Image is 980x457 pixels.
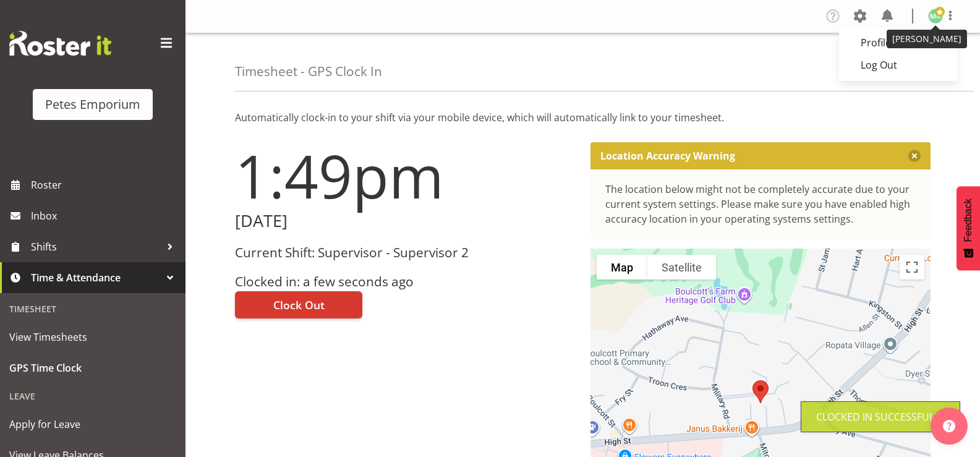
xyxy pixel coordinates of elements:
[9,31,111,56] img: Rosterit website logo
[816,409,945,424] div: Clocked in Successfully
[605,182,916,226] div: The location below might not be completely accurate due to your current system settings. Please m...
[235,64,382,79] h4: Timesheet - GPS Clock In
[839,32,958,54] a: Profile
[943,420,955,432] img: help-xxl-2.png
[235,275,576,289] h3: Clocked in: a few seconds ago
[9,415,176,434] span: Apply for Leave
[9,359,176,377] span: GPS Time Clock
[235,291,362,318] button: Clock Out
[273,297,325,313] span: Clock Out
[235,211,576,231] h2: [DATE]
[3,296,182,322] div: Timesheet
[31,207,179,225] span: Inbox
[928,9,943,23] img: melanie-richardson713.jpg
[31,237,161,256] span: Shifts
[3,409,182,440] a: Apply for Leave
[31,176,179,194] span: Roster
[3,322,182,352] a: View Timesheets
[235,142,576,209] h1: 1:49pm
[900,255,924,280] button: Toggle fullscreen view
[600,150,735,162] p: Location Accuracy Warning
[597,255,647,280] button: Show street map
[3,383,182,409] div: Leave
[45,95,140,114] div: Petes Emporium
[647,255,716,280] button: Show satellite imagery
[3,352,182,383] a: GPS Time Clock
[9,328,176,346] span: View Timesheets
[908,150,921,162] button: Close message
[957,186,980,270] button: Feedback - Show survey
[235,246,576,260] h3: Current Shift: Supervisor - Supervisor 2
[31,268,161,287] span: Time & Attendance
[963,199,974,242] span: Feedback
[235,110,931,125] p: Automatically clock-in to your shift via your mobile device, which will automatically link to you...
[839,54,958,76] a: Log Out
